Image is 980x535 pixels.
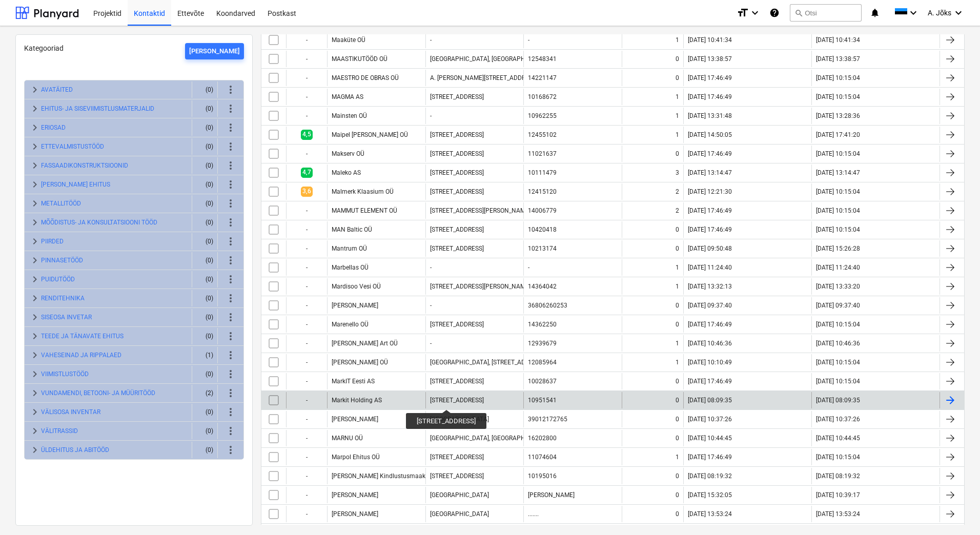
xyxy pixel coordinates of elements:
[676,340,679,347] div: 1
[286,468,327,484] div: -
[224,349,237,361] span: more_vert
[688,491,732,499] div: [DATE] 15:32:05
[430,435,694,442] div: [GEOGRAPHIC_DATA], [GEOGRAPHIC_DATA], [GEOGRAPHIC_DATA], [GEOGRAPHIC_DATA], 74720
[430,226,484,233] div: [STREET_ADDRESS]
[688,359,732,366] div: [DATE] 10:10:49
[816,510,860,518] div: [DATE] 13:53:24
[29,254,41,266] span: keyboard_arrow_right
[737,7,749,19] i: format_size
[286,221,327,238] div: -
[332,264,369,271] div: Marbellas OÜ
[286,278,327,295] div: -
[41,121,66,134] button: ERIOSAD
[196,81,213,98] div: (0)
[332,55,387,63] div: MAASTIKUTÖÖD OÜ
[196,119,213,136] div: (0)
[430,93,484,100] div: [STREET_ADDRESS]
[816,112,860,119] div: [DATE] 13:28:36
[29,273,41,285] span: keyboard_arrow_right
[816,74,860,81] div: [DATE] 10:15:04
[430,510,489,518] div: [GEOGRAPHIC_DATA]
[907,7,920,19] i: keyboard_arrow_down
[816,491,860,499] div: [DATE] 10:39:17
[41,178,110,191] button: [PERSON_NAME] EHITUS
[676,245,679,252] div: 0
[29,311,41,323] span: keyboard_arrow_right
[676,378,679,385] div: 0
[224,292,237,304] span: more_vert
[676,169,679,176] div: 3
[430,340,432,347] div: -
[286,430,327,446] div: -
[816,226,860,233] div: [DATE] 10:15:04
[332,169,361,176] div: Maleko AS
[430,321,484,328] div: [STREET_ADDRESS]
[29,425,41,437] span: keyboard_arrow_right
[528,397,557,404] div: 10951541
[676,55,679,63] div: 0
[332,435,363,442] div: MARNU OÜ
[41,368,89,380] button: VIIMISTLUSTÖÖD
[749,7,761,19] i: keyboard_arrow_down
[430,150,484,157] div: [STREET_ADDRESS]
[688,472,732,480] div: [DATE] 08:19:32
[29,197,41,210] span: keyboard_arrow_right
[676,112,679,119] div: 1
[286,449,327,465] div: -
[676,416,679,423] div: 0
[332,112,367,119] div: Mainsten OÜ
[301,130,313,139] span: 4,5
[29,84,41,96] span: keyboard_arrow_right
[816,264,860,271] div: [DATE] 11:24:40
[430,416,489,423] div: [GEOGRAPHIC_DATA]
[286,411,327,427] div: -
[196,366,213,382] div: (0)
[430,169,484,176] div: [STREET_ADDRESS]
[676,207,679,214] div: 2
[528,169,557,176] div: 10111479
[224,368,237,380] span: more_vert
[332,321,369,328] div: Marenello OÜ
[528,188,557,195] div: 12415120
[816,207,860,214] div: [DATE] 10:15:04
[196,309,213,325] div: (0)
[430,397,484,404] div: [STREET_ADDRESS]
[676,510,679,518] div: 0
[430,302,432,309] div: -
[332,207,397,214] div: MAMMUT ELEMENT OÜ
[528,264,529,271] div: -
[41,349,121,361] button: VAHESEINAD JA RIPPALAED
[676,131,679,138] div: 1
[688,378,732,385] div: [DATE] 17:46:49
[286,335,327,352] div: -
[676,454,679,461] div: 1
[816,472,860,480] div: [DATE] 08:19:32
[332,397,382,404] div: Markit Holding AS
[332,74,399,81] div: MAESTRO DE OBRAS OÜ
[952,7,965,19] i: keyboard_arrow_down
[332,491,378,499] div: [PERSON_NAME]
[224,444,237,456] span: more_vert
[332,302,378,309] div: [PERSON_NAME]
[332,131,408,138] div: Maipel [PERSON_NAME] OÜ
[794,9,803,17] span: search
[301,187,313,196] span: 3,6
[676,36,679,44] div: 1
[196,100,213,117] div: (0)
[676,321,679,328] div: 0
[41,159,128,172] button: FASSAADIKONSTRUKTSIOONID
[196,252,213,269] div: (0)
[196,347,213,363] div: (1)
[528,416,567,423] div: 39012172765
[332,359,388,366] div: [PERSON_NAME] OÜ
[41,102,154,115] button: EHITUS- JA SISEVIIMISTLUSMATERJALID
[189,46,240,57] div: [PERSON_NAME]
[816,397,860,404] div: [DATE] 08:09:35
[676,472,679,480] div: 0
[676,188,679,195] div: 2
[224,159,237,172] span: more_vert
[332,188,394,195] div: Malmerk Klaasium OÜ
[688,207,732,214] div: [DATE] 17:46:49
[196,385,213,401] div: (2)
[528,302,567,309] div: 36806260253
